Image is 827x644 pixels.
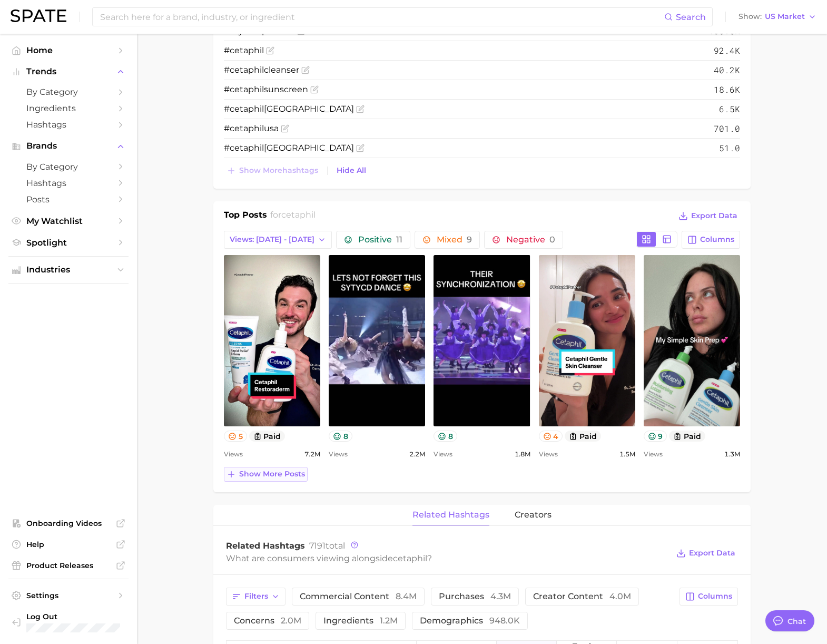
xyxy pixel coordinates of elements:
[26,238,111,248] span: Spotlight
[26,45,111,55] span: Home
[224,163,321,178] button: Show morehashtags
[224,65,299,75] span: # cleanser
[226,588,285,606] button: Filters
[515,510,552,520] span: creators
[8,64,129,80] button: Trends
[224,26,295,36] span: #my skin
[8,262,129,278] button: Industries
[26,87,111,97] span: by Category
[224,143,354,153] span: # [GEOGRAPHIC_DATA]
[691,211,737,220] span: Export Data
[719,103,740,115] span: 6.5k
[99,8,664,26] input: Search here for a brand, industry, or ingredient
[8,191,129,208] a: Posts
[224,231,332,249] button: Views: [DATE] - [DATE]
[230,143,264,153] span: cetaphil
[226,551,668,565] div: What are consumers viewing alongside ?
[281,124,289,133] button: Flag as miscategorized or irrelevant
[243,26,278,36] span: cetaphil
[309,541,326,551] span: 7191
[8,588,129,603] a: Settings
[26,519,111,528] span: Onboarding Videos
[515,448,530,461] span: 1.8m
[356,144,365,152] button: Flag as miscategorized or irrelevant
[224,45,264,55] span: #
[234,617,301,625] span: concerns
[8,213,129,229] a: My Watchlist
[714,64,740,76] span: 40.2k
[533,592,631,601] span: creator content
[329,448,348,461] span: Views
[565,431,601,442] button: paid
[334,163,369,178] button: Hide All
[689,549,735,558] span: Export Data
[682,231,740,249] button: Columns
[739,14,762,19] span: Show
[8,515,129,531] a: Onboarding Videos
[26,103,111,113] span: Ingredients
[26,141,111,151] span: Brands
[714,83,740,96] span: 18.6k
[230,65,264,75] span: cetaphil
[669,431,705,442] button: paid
[420,617,520,625] span: demographics
[8,138,129,154] button: Brands
[736,10,819,24] button: ShowUS Market
[434,431,457,442] button: 8
[539,448,558,461] span: Views
[26,67,111,76] span: Trends
[698,592,732,601] span: Columns
[224,448,243,461] span: Views
[539,431,563,442] button: 4
[8,609,129,636] a: Log out. Currently logged in with e-mail yumi.toki@spate.nyc.
[244,592,268,601] span: Filters
[230,45,264,55] span: cetaphil
[8,84,129,100] a: by Category
[619,448,635,461] span: 1.5m
[239,166,318,175] span: Show more hashtags
[26,120,111,130] span: Hashtags
[412,510,489,520] span: related hashtags
[224,431,247,442] button: 5
[396,591,417,601] span: 8.4m
[329,431,352,442] button: 8
[11,9,66,22] img: SPATE
[26,612,120,621] span: Log Out
[309,541,345,551] span: total
[490,591,511,601] span: 4.3m
[8,100,129,116] a: Ingredients
[396,235,402,245] span: 11
[724,448,740,461] span: 1.3m
[506,236,555,244] span: Negative
[356,105,365,113] button: Flag as miscategorized or irrelevant
[8,175,129,191] a: Hashtags
[230,84,264,94] span: cetaphil
[226,541,305,551] span: Related Hashtags
[8,159,129,175] a: by Category
[380,616,398,626] span: 1.2m
[230,123,264,133] span: cetaphil
[8,558,129,573] a: Product Releases
[337,166,366,175] span: Hide All
[437,236,472,244] span: Mixed
[8,536,129,552] a: Help
[644,448,663,461] span: Views
[281,210,316,220] span: cetaphil
[714,122,740,135] span: 701.0
[301,66,310,74] button: Flag as miscategorized or irrelevant
[609,591,631,601] span: 4.0m
[26,162,111,172] span: by Category
[281,616,301,626] span: 2.0m
[300,592,417,601] span: commercial content
[8,42,129,58] a: Home
[270,209,316,225] h2: for
[489,616,520,626] span: 948.0k
[26,216,111,226] span: My Watchlist
[224,209,267,225] h1: Top Posts
[266,46,274,55] button: Flag as miscategorized or irrelevant
[700,235,734,244] span: Columns
[304,448,320,461] span: 7.2m
[224,467,308,482] button: Show more posts
[644,431,667,442] button: 9
[719,142,740,154] span: 51.0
